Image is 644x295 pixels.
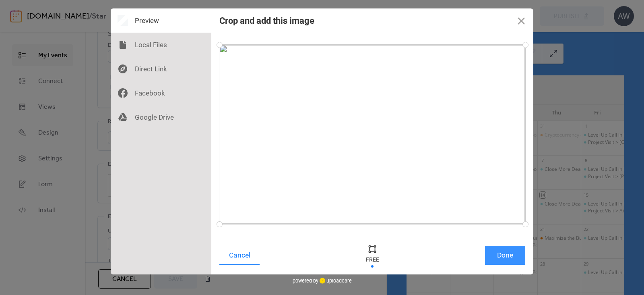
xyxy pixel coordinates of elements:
[111,8,211,33] div: Preview
[219,16,314,26] div: Crop and add this image
[219,246,260,265] button: Cancel
[111,33,211,57] div: Local Files
[485,246,525,265] button: Done
[111,81,211,105] div: Facebook
[111,57,211,81] div: Direct Link
[111,105,211,129] div: Google Drive
[293,274,352,287] div: powered by
[509,8,533,33] button: Close
[318,278,352,284] a: uploadcare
